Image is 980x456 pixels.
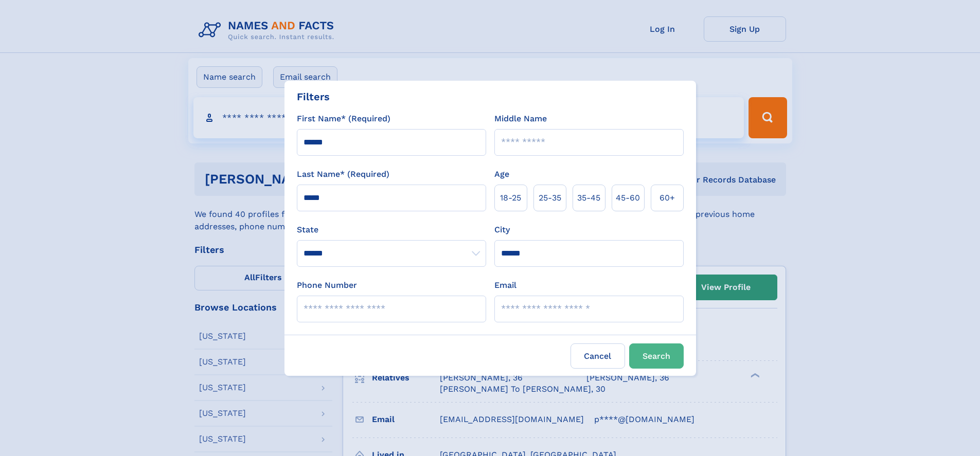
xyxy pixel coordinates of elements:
[297,89,330,104] div: Filters
[616,192,640,204] span: 45‑60
[494,224,510,236] label: City
[539,192,561,204] span: 25‑35
[577,192,600,204] span: 35‑45
[297,113,390,125] label: First Name* (Required)
[297,168,389,180] label: Last Name* (Required)
[629,343,684,369] button: Search
[297,279,357,291] label: Phone Number
[494,113,547,125] label: Middle Name
[571,343,625,369] label: Cancel
[660,192,675,204] span: 60+
[494,279,516,291] label: Email
[297,224,486,236] label: State
[494,168,509,180] label: Age
[500,192,521,204] span: 18‑25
